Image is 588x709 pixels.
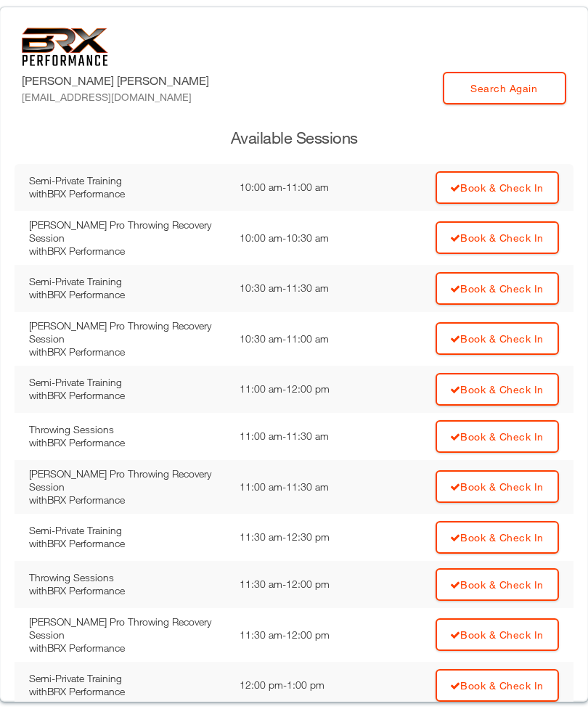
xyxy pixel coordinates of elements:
[436,420,559,453] a: Book & Check In
[29,571,225,584] div: Throwing Sessions
[232,460,376,514] td: 11:00 am - 11:30 am
[29,187,225,200] div: with BRX Performance
[436,470,559,503] a: Book & Check In
[436,669,559,702] a: Book & Check In
[232,211,376,265] td: 10:00 am - 10:30 am
[436,171,559,204] a: Book & Check In
[436,568,559,601] a: Book & Check In
[232,265,376,312] td: 10:30 am - 11:30 am
[22,28,108,66] img: 6f7da32581c89ca25d665dc3aae533e4f14fe3ef_original.svg
[29,672,225,685] div: Semi-Private Training
[436,618,559,651] a: Book & Check In
[29,524,225,537] div: Semi-Private Training
[29,345,225,358] div: with BRX Performance
[232,662,376,709] td: 12:00 pm - 1:00 pm
[29,537,225,550] div: with BRX Performance
[15,127,573,149] h3: Available Sessions
[436,272,559,305] a: Book & Check In
[29,423,225,436] div: Throwing Sessions
[29,493,225,507] div: with BRX Performance
[232,514,376,561] td: 11:30 am - 12:30 pm
[29,685,225,698] div: with BRX Performance
[29,245,225,258] div: with BRX Performance
[29,376,225,389] div: Semi-Private Training
[29,436,225,449] div: with BRX Performance
[232,561,376,608] td: 11:30 am - 12:00 pm
[443,72,566,104] a: Search Again
[436,322,559,355] a: Book & Check In
[232,366,376,413] td: 11:00 am - 12:00 pm
[232,413,376,460] td: 11:00 am - 11:30 am
[232,608,376,662] td: 11:30 am - 12:00 pm
[29,389,225,402] div: with BRX Performance
[22,89,209,104] div: [EMAIL_ADDRESS][DOMAIN_NAME]
[29,584,225,597] div: with BRX Performance
[29,642,225,655] div: with BRX Performance
[436,521,559,554] a: Book & Check In
[29,319,225,345] div: [PERSON_NAME] Pro Throwing Recovery Session
[232,164,376,211] td: 10:00 am - 11:00 am
[29,288,225,301] div: with BRX Performance
[22,72,209,104] label: [PERSON_NAME] [PERSON_NAME]
[29,275,225,288] div: Semi-Private Training
[29,174,225,187] div: Semi-Private Training
[436,373,559,406] a: Book & Check In
[29,218,225,245] div: [PERSON_NAME] Pro Throwing Recovery Session
[29,615,225,642] div: [PERSON_NAME] Pro Throwing Recovery Session
[29,467,225,493] div: [PERSON_NAME] Pro Throwing Recovery Session
[436,221,559,254] a: Book & Check In
[232,312,376,366] td: 10:30 am - 11:00 am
